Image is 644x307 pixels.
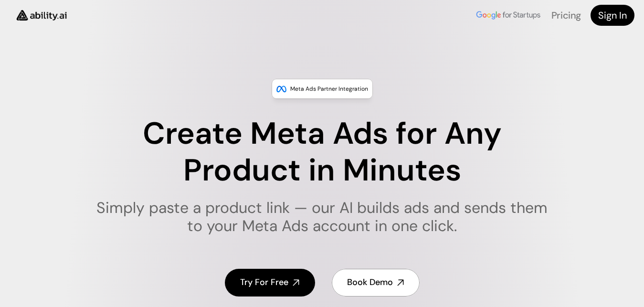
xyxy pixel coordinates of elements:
[225,269,315,296] a: Try For Free
[90,199,554,235] h1: Simply paste a product link — our AI builds ads and sends them to your Meta Ads account in one cl...
[90,116,554,189] h1: Create Meta Ads for Any Product in Minutes
[347,276,393,288] h4: Book Demo
[240,276,288,288] h4: Try For Free
[591,5,634,26] a: Sign In
[332,269,420,296] a: Book Demo
[598,9,627,22] h4: Sign In
[290,84,368,94] p: Meta Ads Partner Integration
[551,9,581,21] a: Pricing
